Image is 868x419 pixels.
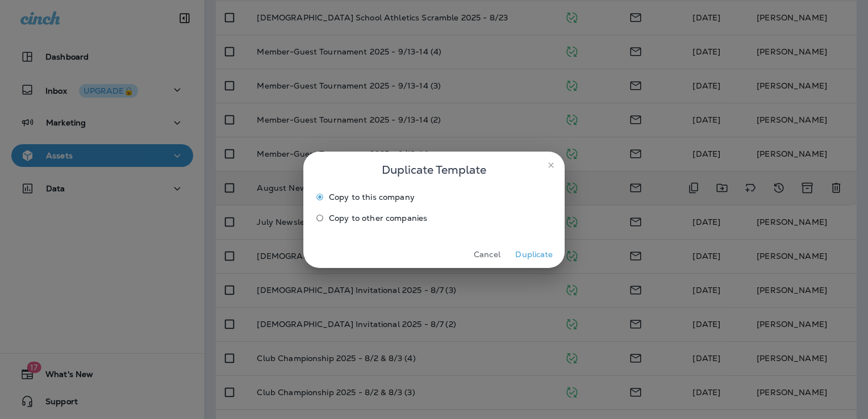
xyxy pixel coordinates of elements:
button: close [542,156,560,174]
span: Duplicate Template [382,161,486,179]
button: Cancel [466,246,508,263]
span: Copy to other companies [329,213,427,223]
button: Duplicate [513,246,556,263]
span: Copy to this company [329,192,415,202]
